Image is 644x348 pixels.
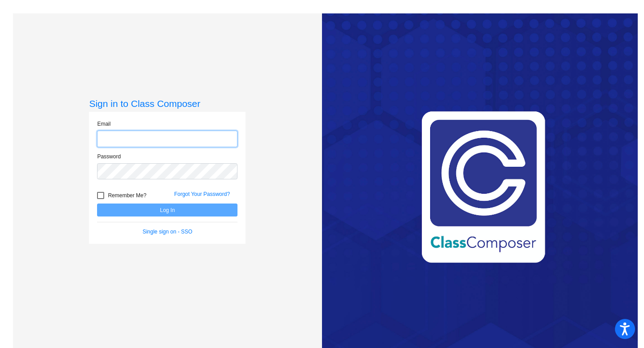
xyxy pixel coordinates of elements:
a: Single sign on - SSO [143,229,192,235]
label: Email [97,120,110,128]
h3: Sign in to Class Composer [89,98,246,109]
a: Forgot Your Password? [174,191,230,197]
button: Log In [97,204,237,216]
span: Remember Me? [108,190,146,201]
label: Password [97,153,121,161]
